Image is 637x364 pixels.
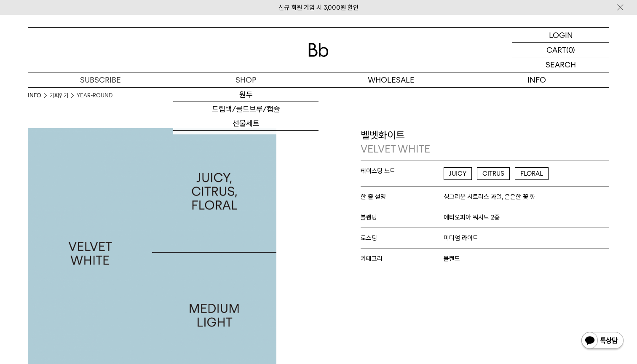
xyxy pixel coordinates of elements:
p: SEARCH [546,57,576,72]
p: VELVET WHITE [361,142,609,156]
span: 테이스팅 노트 [361,167,444,175]
span: 미디엄 라이트 [444,234,478,242]
p: 벨벳화이트 [361,128,609,156]
a: 커피위키 [50,91,68,100]
a: 커피용품 [173,131,318,145]
span: 카테고리 [361,255,444,262]
span: 한 줄 설명 [361,193,444,201]
p: LOGIN [549,28,573,42]
a: LOGIN [512,28,609,43]
p: CART [546,43,566,57]
span: CITRUS [477,167,510,180]
a: 선물세트 [173,116,318,131]
span: 에티오피아 워시드 2종 [444,214,500,221]
span: JUICY [444,167,472,180]
span: 블렌딩 [361,214,444,221]
a: 신규 회원 가입 시 3,000원 할인 [278,4,359,11]
p: WHOLESALE [318,72,464,87]
li: INFO [28,91,50,100]
span: 로스팅 [361,234,444,242]
span: 블렌드 [444,255,460,262]
img: 카카오톡 채널 1:1 채팅 버튼 [581,331,624,351]
a: CART (0) [512,43,609,57]
a: SUBSCRIBE [28,72,173,87]
a: SHOP [173,72,318,87]
a: 드립백/콜드브루/캡슐 [173,102,318,116]
span: 싱그러운 시트러스 과일, 은은한 꽃 향 [444,193,535,201]
img: 로고 [308,43,329,57]
p: (0) [566,43,575,57]
a: 원두 [173,88,318,102]
span: FLORAL [515,167,549,180]
p: INFO [464,72,609,87]
a: YEAR-ROUND [77,91,112,100]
